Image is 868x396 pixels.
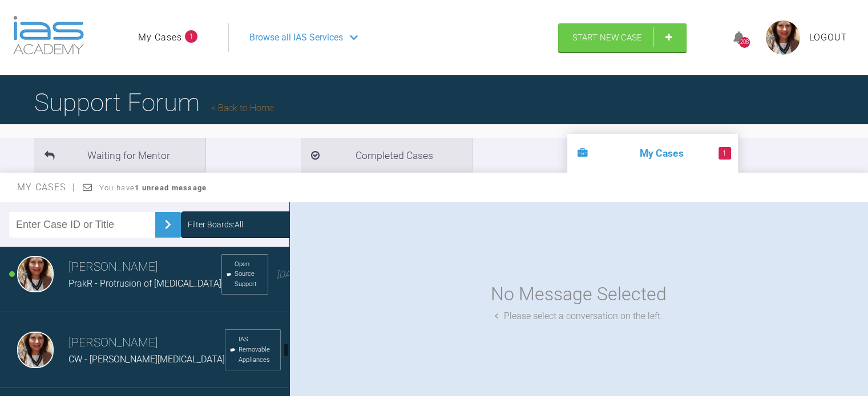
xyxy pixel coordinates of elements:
div: 208 [739,37,750,48]
span: Start New Case [572,32,642,43]
h3: [PERSON_NAME] [68,258,221,277]
img: chevronRight.28bd32b0.svg [159,215,177,234]
a: Start New Case [558,23,687,52]
span: [DATE] [277,269,303,280]
li: My Cases [567,134,738,173]
img: profile.png [766,21,800,55]
img: logo-light.3e3ef733.png [13,16,84,55]
h1: Support Forum [34,83,274,123]
img: Rashmi Ray [17,332,54,368]
div: Filter Boards: All [188,218,243,231]
div: Please select a conversation on the left. [495,309,663,324]
span: Open Source Support [235,259,263,290]
a: Back to Home [211,103,274,113]
span: 1 [185,30,197,43]
span: My Cases [17,182,76,193]
span: 1 [718,147,731,160]
h3: [PERSON_NAME] [68,333,225,353]
input: Enter Case ID or Title [9,212,155,238]
div: No Message Selected [491,280,667,309]
span: IAS Removable Appliances [239,334,276,365]
a: My Cases [138,30,182,45]
span: CW - [PERSON_NAME][MEDICAL_DATA] [68,354,225,365]
strong: 1 unread message [135,183,207,192]
img: Rashmi Ray [17,256,54,292]
span: Browse all IAS Services [249,30,343,45]
span: PrakR - Protrusion of [MEDICAL_DATA] [68,278,221,289]
li: Completed Cases [301,138,472,173]
span: You have [99,183,207,192]
li: Waiting for Mentor [34,138,205,173]
a: Logout [809,30,847,45]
